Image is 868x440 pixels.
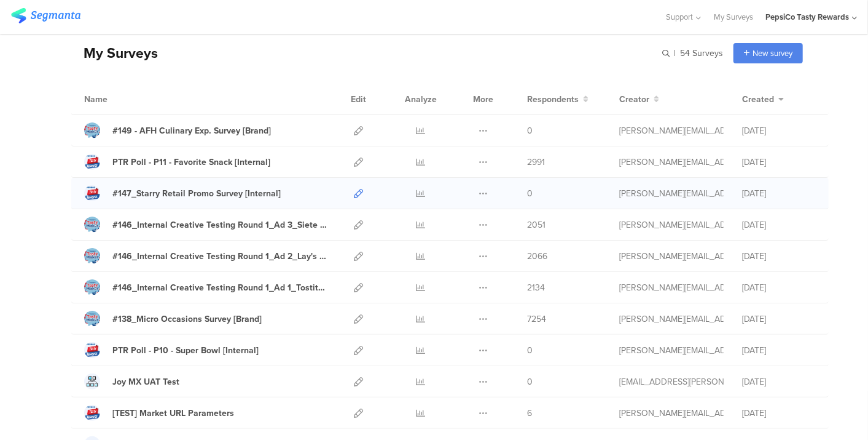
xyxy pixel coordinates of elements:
[742,93,774,106] span: Created
[84,248,327,264] a: #146_Internal Creative Testing Round 1_Ad 2_Lay's [Internal]
[11,8,80,23] img: segmanta logo
[742,375,816,388] div: [DATE]
[527,93,588,106] button: Respondents
[619,375,724,388] div: andreza.godoy.contractor@pepsico.com
[742,344,816,357] div: [DATE]
[742,124,816,137] div: [DATE]
[742,187,816,200] div: [DATE]
[527,187,533,200] span: 0
[84,217,327,233] a: #146_Internal Creative Testing Round 1_Ad 3_Siete [Internal]
[84,154,270,170] a: PTR Poll - P11 - Favorite Snack [Internal]
[527,344,533,357] span: 0
[112,313,262,326] div: #138_Micro Occasions Survey [Brand]
[765,11,849,23] div: PepsiCo Tasty Rewards
[619,313,724,326] div: megan.lynch@pepsico.com
[619,93,649,106] span: Creator
[112,218,327,231] div: #146_Internal Creative Testing Round 1_Ad 3_Siete [Internal]
[680,47,723,60] span: 54 Surveys
[527,93,579,106] span: Respondents
[112,250,327,263] div: #146_Internal Creative Testing Round 1_Ad 2_Lay's [Internal]
[84,279,327,295] a: #146_Internal Creative Testing Round 1_Ad 1_Tostitos [Internal]
[112,156,270,169] div: PTR Poll - P11 - Favorite Snack [Internal]
[84,311,262,327] a: #138_Micro Occasions Survey [Brand]
[84,122,271,138] a: #149 - AFH Culinary Exp. Survey [Brand]
[84,342,259,358] a: PTR Poll - P10 - Super Bowl [Internal]
[84,374,179,390] a: Joy MX UAT Test
[527,407,532,420] span: 6
[742,407,816,420] div: [DATE]
[619,156,724,169] div: megan.lynch@pepsico.com
[742,93,784,106] button: Created
[619,344,724,357] div: megan.lynch@pepsico.com
[112,281,327,294] div: #146_Internal Creative Testing Round 1_Ad 1_Tostitos [Internal]
[742,281,816,294] div: [DATE]
[527,156,545,169] span: 2991
[742,250,816,263] div: [DATE]
[527,281,545,294] span: 2134
[71,42,158,63] div: My Surveys
[619,93,659,106] button: Creator
[527,218,545,231] span: 2051
[84,405,234,421] a: [TEST] Market URL Parameters
[527,375,533,388] span: 0
[742,313,816,326] div: [DATE]
[527,313,546,326] span: 7254
[402,84,439,114] div: Analyze
[345,84,372,114] div: Edit
[112,124,271,137] div: #149 - AFH Culinary Exp. Survey [Brand]
[742,218,816,231] div: [DATE]
[112,187,281,200] div: #147_Starry Retail Promo Survey [Internal]
[619,124,724,137] div: megan.lynch@pepsico.com
[470,84,496,114] div: More
[619,250,724,263] div: megan.lynch@pepsico.com
[112,407,234,420] div: [TEST] Market URL Parameters
[672,47,678,60] span: |
[112,375,179,388] div: Joy MX UAT Test
[112,344,259,357] div: PTR Poll - P10 - Super Bowl [Internal]
[619,218,724,231] div: megan.lynch@pepsico.com
[619,281,724,294] div: megan.lynch@pepsico.com
[742,156,816,169] div: [DATE]
[527,124,533,137] span: 0
[753,47,792,59] span: New survey
[619,187,724,200] div: megan.lynch@pepsico.com
[667,11,694,23] span: Support
[527,250,547,263] span: 2066
[619,407,724,420] div: megan.lynch@pepsico.com
[84,185,281,201] a: #147_Starry Retail Promo Survey [Internal]
[84,93,158,106] div: Name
